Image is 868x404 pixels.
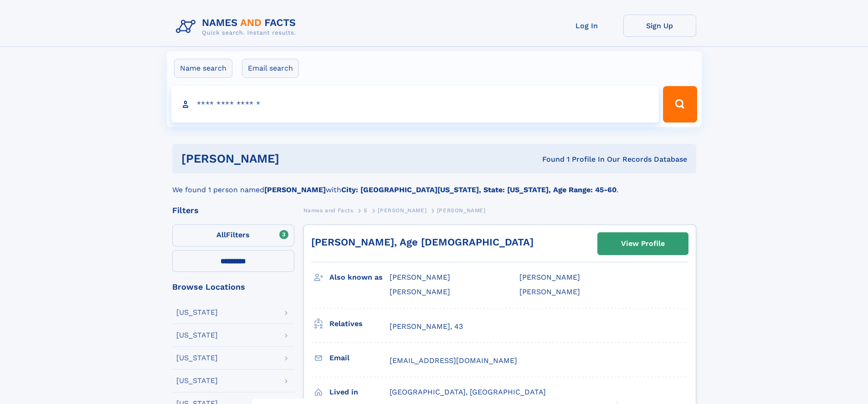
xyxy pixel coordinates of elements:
[378,207,426,214] span: [PERSON_NAME]
[181,153,411,164] h1: [PERSON_NAME]
[176,354,218,362] div: [US_STATE]
[172,15,303,39] img: Logo Names and Facts
[598,233,688,255] a: View Profile
[329,350,390,366] h3: Email
[172,174,696,195] div: We found 1 person named with .
[242,59,299,78] label: Email search
[663,86,697,123] button: Search Button
[172,283,294,291] div: Browse Locations
[390,356,517,365] span: [EMAIL_ADDRESS][DOMAIN_NAME]
[623,15,696,37] a: Sign Up
[329,384,390,400] h3: Lived in
[176,309,218,316] div: [US_STATE]
[390,322,463,332] a: [PERSON_NAME], 43
[390,388,546,396] span: [GEOGRAPHIC_DATA], [GEOGRAPHIC_DATA]
[390,287,450,296] span: [PERSON_NAME]
[437,207,486,214] span: [PERSON_NAME]
[550,15,623,37] a: Log In
[341,185,616,194] b: City: [GEOGRAPHIC_DATA][US_STATE], State: [US_STATE], Age Range: 45-60
[329,270,390,285] h3: Also known as
[176,332,218,339] div: [US_STATE]
[311,236,534,248] a: [PERSON_NAME], Age [DEMOGRAPHIC_DATA]
[411,154,687,164] div: Found 1 Profile In Our Records Database
[171,86,659,123] input: search input
[172,206,294,215] div: Filters
[174,59,232,78] label: Name search
[172,225,294,246] label: Filters
[378,205,426,216] a: [PERSON_NAME]
[303,205,354,216] a: Names and Facts
[329,316,390,332] h3: Relatives
[519,287,580,296] span: [PERSON_NAME]
[519,273,580,281] span: [PERSON_NAME]
[390,273,450,281] span: [PERSON_NAME]
[264,185,326,194] b: [PERSON_NAME]
[621,233,665,254] div: View Profile
[364,207,368,214] span: S
[176,377,218,384] div: [US_STATE]
[216,230,226,239] span: All
[364,205,368,216] a: S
